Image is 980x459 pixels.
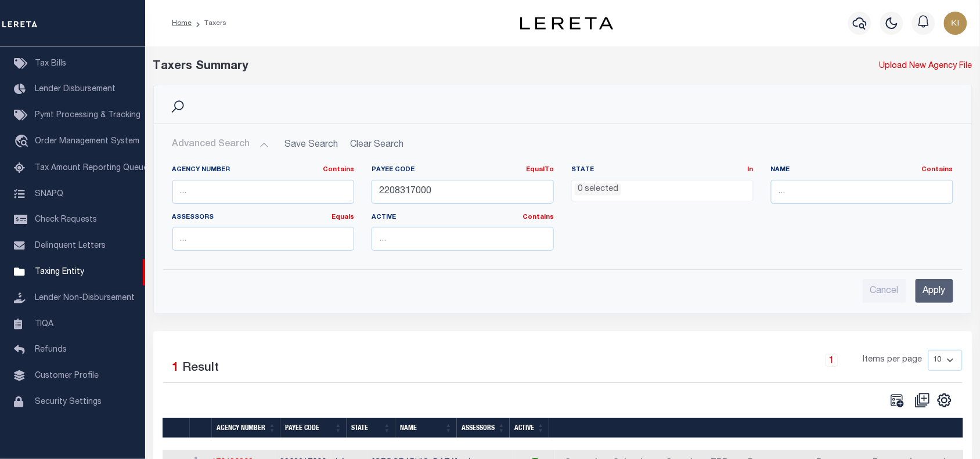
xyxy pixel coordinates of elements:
[571,165,754,175] label: State
[372,213,554,223] label: Active
[35,111,140,120] span: Pymt Processing & Tracking
[172,362,179,374] span: 1
[212,418,280,438] th: Agency Number: activate to sort column ascending
[457,418,510,438] th: Assessors: activate to sort column ascending
[916,279,953,303] input: Apply
[35,242,106,250] span: Delinquent Letters
[863,354,923,367] span: Items per page
[347,418,395,438] th: State: activate to sort column ascending
[826,354,838,367] a: 1
[332,214,354,221] a: Equals
[172,165,355,175] label: Agency Number
[35,216,97,224] span: Check Requests
[14,135,33,150] i: travel_explore
[323,167,354,173] a: Contains
[35,398,102,406] span: Security Settings
[771,180,953,204] input: ...
[172,213,355,223] label: Assessors
[172,20,192,27] a: Home
[372,180,554,204] input: ...
[748,167,754,173] a: In
[944,12,967,35] img: svg+xml;base64,PHN2ZyB4bWxucz0iaHR0cDovL3d3dy53My5vcmcvMjAwMC9zdmciIHBvaW50ZXItZXZlbnRzPSJub25lIi...
[172,133,269,156] button: Advanced Search
[35,164,148,172] span: Tax Amount Reporting Queue
[863,279,906,303] input: Cancel
[510,418,549,438] th: Active: activate to sort column ascending
[153,58,763,75] div: Taxers Summary
[172,180,355,204] input: ...
[183,359,219,378] label: Result
[35,190,63,198] span: SNAPQ
[35,60,66,68] span: Tax Bills
[35,268,84,276] span: Taxing Entity
[523,214,554,221] a: Contains
[172,227,355,251] input: ...
[575,183,621,196] li: 0 selected
[35,138,139,146] span: Order Management System
[372,227,554,251] input: ...
[35,320,53,328] span: TIQA
[35,294,135,302] span: Lender Non-Disbursement
[35,85,116,93] span: Lender Disbursement
[192,18,226,28] li: Taxers
[35,372,99,380] span: Customer Profile
[922,167,953,173] a: Contains
[35,346,67,354] span: Refunds
[372,165,554,175] label: Payee Code
[280,418,347,438] th: Payee Code: activate to sort column ascending
[395,418,457,438] th: Name: activate to sort column ascending
[771,165,953,175] label: Name
[880,60,972,73] a: Upload New Agency File
[520,17,613,30] img: logo-dark.svg
[526,167,554,173] a: EqualTo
